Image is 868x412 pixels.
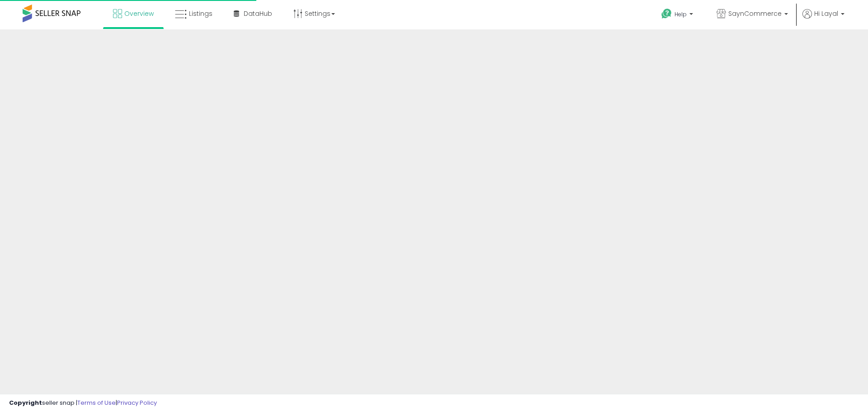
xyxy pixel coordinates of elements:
span: DataHub [244,9,272,18]
strong: Copyright [9,398,42,407]
span: Hi Layal [814,9,838,18]
span: Listings [189,9,212,18]
span: Overview [124,9,154,18]
a: Hi Layal [802,9,844,29]
i: Get Help [661,8,672,19]
a: Terms of Use [77,398,116,407]
a: Privacy Policy [117,398,157,407]
span: SaynCommerce [728,9,782,18]
a: Help [654,1,702,29]
div: seller snap | | [9,399,157,407]
span: Help [675,10,687,18]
